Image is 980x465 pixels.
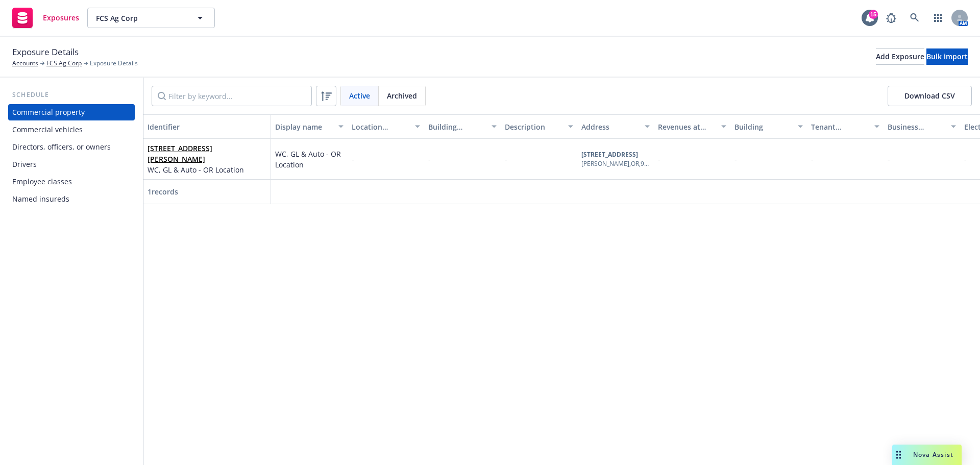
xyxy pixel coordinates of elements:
div: Revenues at location [658,121,715,132]
button: Revenues at location [654,114,730,139]
span: Exposure Details [90,59,138,68]
button: Business personal property (BPP) [884,114,960,139]
a: Switch app [928,8,948,28]
span: - [352,154,354,164]
span: FCS Ag Corp [96,13,184,23]
span: [STREET_ADDRESS][PERSON_NAME] [148,143,266,164]
a: Search [904,8,925,28]
button: Download CSV [888,86,972,106]
a: Exposures [8,4,83,32]
div: Directors, officers, or owners [12,139,111,155]
a: Drivers [8,156,135,173]
a: Named insureds [8,191,135,207]
div: Drivers [12,156,37,173]
span: - [888,154,890,164]
button: Address [577,114,654,139]
button: Add Exposure [876,48,924,65]
button: Display name [271,114,348,139]
div: Building number [428,121,485,132]
div: Add Exposure [876,49,924,64]
b: [STREET_ADDRESS] [581,150,638,159]
a: Directors, officers, or owners [8,139,135,155]
span: WC, GL & Auto - OR Location [148,164,266,175]
span: Active [349,90,370,101]
span: - [658,154,660,164]
div: Description [505,121,562,132]
button: Nova Assist [892,445,962,465]
div: Named insureds [12,191,69,207]
button: Identifier [143,114,271,139]
span: Archived [387,90,417,101]
input: Filter by keyword... [152,86,312,106]
div: Location number [352,121,409,132]
button: Description [501,114,577,139]
button: Tenant improvements [807,114,884,139]
button: FCS Ag Corp [87,8,215,28]
button: Bulk import [926,48,968,65]
div: Identifier [148,121,266,132]
span: Exposure Details [12,45,79,59]
span: - [811,154,814,164]
span: 1 records [148,187,178,197]
div: Building [734,121,792,132]
a: Commercial property [8,104,135,120]
span: Exposures [43,14,79,22]
span: Nova Assist [913,450,953,459]
span: - [505,154,507,164]
button: Building number [424,114,501,139]
a: Accounts [12,59,38,68]
button: Location number [348,114,424,139]
div: Bulk import [926,49,968,64]
div: Business personal property (BPP) [888,121,945,132]
span: WC, GL & Auto - OR Location [275,149,344,170]
div: Address [581,121,639,132]
div: Drag to move [892,445,905,465]
span: - [428,154,431,164]
a: [STREET_ADDRESS][PERSON_NAME] [148,143,212,164]
div: Commercial property [12,104,85,120]
a: FCS Ag Corp [46,59,82,68]
a: Employee classes [8,174,135,190]
div: Tenant improvements [811,121,868,132]
div: [PERSON_NAME] , OR , 97862 [581,159,650,168]
div: Display name [275,121,332,132]
span: - [734,154,737,164]
div: 15 [869,10,878,19]
div: Employee classes [12,174,72,190]
span: - [964,154,967,164]
a: Commercial vehicles [8,121,135,138]
a: Report a Bug [881,8,901,28]
div: Schedule [8,90,135,100]
div: Commercial vehicles [12,121,83,138]
button: Building [730,114,807,139]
